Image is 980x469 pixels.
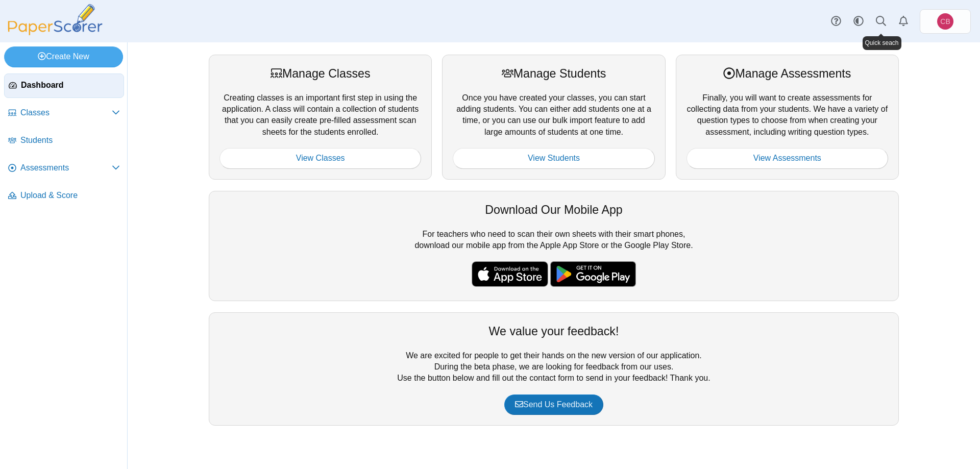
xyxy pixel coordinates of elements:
div: Manage Students [453,65,654,82]
a: View Classes [219,148,421,168]
a: Assessments [4,156,124,181]
img: apple-store-badge.svg [472,261,548,287]
span: Send Us Feedback [515,400,593,409]
span: Canisius Biology [940,18,950,25]
a: Alerts [892,10,915,33]
div: Download Our Mobile App [219,202,888,218]
a: View Students [453,148,654,168]
div: Creating classes is an important first step in using the application. A class will contain a coll... [209,55,432,179]
div: We are excited for people to get their hands on the new version of our application. During the be... [209,312,899,426]
a: Dashboard [4,73,124,98]
a: Create New [4,46,123,67]
span: Students [20,135,120,146]
span: Dashboard [21,80,119,91]
span: Upload & Score [20,190,120,201]
img: PaperScorer [4,4,106,35]
div: Manage Assessments [687,65,888,82]
div: Once you have created your classes, you can start adding students. You can either add students on... [442,55,665,179]
div: Quick seach [863,36,901,50]
a: Send Us Feedback [504,394,603,415]
div: Manage Classes [219,65,421,82]
div: Finally, you will want to create assessments for collecting data from your students. We have a va... [676,55,899,179]
div: For teachers who need to scan their own sheets with their smart phones, download our mobile app f... [209,191,899,301]
span: Canisius Biology [937,13,953,30]
img: google-play-badge.png [550,261,636,287]
a: Upload & Score [4,184,124,208]
span: Classes [20,107,112,118]
a: Students [4,129,124,153]
a: Canisius Biology [920,9,971,34]
a: Classes [4,101,124,126]
a: PaperScorer [4,28,106,37]
span: Assessments [20,162,112,174]
div: We value your feedback! [219,323,888,339]
a: View Assessments [687,148,888,168]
